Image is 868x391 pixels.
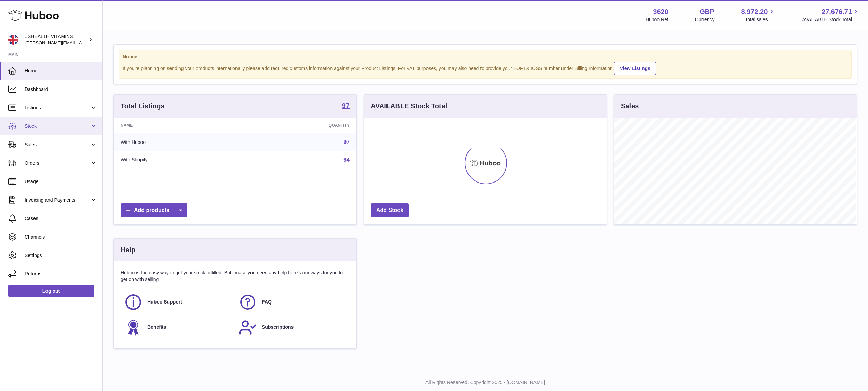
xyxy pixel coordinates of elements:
[646,16,668,23] div: Huboo Ref
[121,102,165,111] h3: Total Listings
[239,293,346,311] a: FAQ
[745,16,775,23] span: Total sales
[8,285,94,297] a: Log out
[239,318,346,337] a: Subscriptions
[653,7,668,16] strong: 3620
[342,102,350,109] strong: 97
[25,215,97,222] span: Cases
[614,62,656,75] a: View Listings
[124,318,232,337] a: Benefits
[802,7,860,23] a: 27,676.71 AVAILABLE Stock Total
[124,293,232,311] a: Huboo Support
[123,61,848,75] div: If you're planning on sending your products internationally please add required customs informati...
[371,102,447,111] h3: AVAILABLE Stock Total
[25,178,97,185] span: Usage
[114,151,245,169] td: With Shopify
[822,7,852,16] span: 27,676.71
[25,40,137,45] span: [PERSON_NAME][EMAIL_ADDRESS][DOMAIN_NAME]
[621,102,639,111] h3: Sales
[25,123,90,130] span: Stock
[25,105,90,111] span: Listings
[114,118,245,133] th: Name
[8,35,18,45] img: francesca@jshealthvitamins.com
[123,54,848,60] strong: Notice
[700,7,714,16] strong: GBP
[695,16,715,23] div: Currency
[371,203,409,217] a: Add Stock
[108,379,863,386] p: All Rights Reserved. Copyright 2025 - [DOMAIN_NAME]
[25,252,97,259] span: Settings
[245,118,356,133] th: Quantity
[262,324,294,331] span: Subscriptions
[147,299,182,305] span: Huboo Support
[121,270,350,283] p: Huboo is the easy way to get your stock fulfilled. But incase you need any help here's our ways f...
[25,68,97,74] span: Home
[121,203,187,217] a: Add products
[25,234,97,240] span: Channels
[25,141,90,148] span: Sales
[343,157,350,163] a: 64
[262,299,272,305] span: FAQ
[342,102,350,110] a: 97
[25,160,90,166] span: Orders
[343,139,350,145] a: 97
[25,197,90,203] span: Invoicing and Payments
[802,16,860,23] span: AVAILABLE Stock Total
[147,324,166,331] span: Benefits
[741,7,768,16] span: 8,972.20
[114,133,245,151] td: With Huboo
[121,245,135,255] h3: Help
[25,86,97,93] span: Dashboard
[741,7,776,23] a: 8,972.20 Total sales
[25,271,97,277] span: Returns
[25,33,87,46] div: JSHEALTH VITAMINS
